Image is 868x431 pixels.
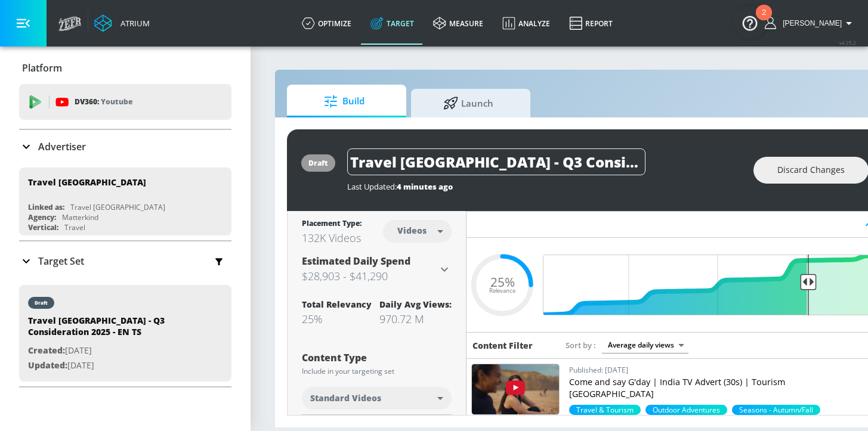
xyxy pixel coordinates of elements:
[28,343,195,358] p: [DATE]
[379,312,452,326] div: 970.72 M
[299,87,390,116] span: Build
[379,299,452,310] div: Daily Avg Views:
[116,18,150,29] div: Atrium
[732,405,820,415] div: 30.5%
[569,405,641,415] span: Travel & Tourism
[19,241,231,281] div: Target Set
[19,285,231,382] div: draftTravel [GEOGRAPHIC_DATA] - Q3 Consideration 2025 - EN TSCreated:[DATE]Updated:[DATE]
[302,368,452,375] div: Include in your targeting set
[777,163,845,178] span: Discard Changes
[70,202,165,212] div: Travel [GEOGRAPHIC_DATA]
[732,405,820,415] span: Seasons - Autumn/Fall
[569,364,866,376] p: Published: [DATE]
[28,345,65,356] span: Created:
[347,181,742,192] div: Last Updated:
[19,168,231,235] div: Travel [GEOGRAPHIC_DATA]Linked as:Travel [GEOGRAPHIC_DATA]Agency:MatterkindVertical:Travel
[292,2,361,45] a: optimize
[302,255,452,284] div: Estimated Daily Spend$28,903 - $41,290
[302,218,362,231] div: Placement Type:
[19,130,231,163] div: Advertiser
[28,358,195,373] p: [DATE]
[302,299,372,310] div: Total Relevancy
[391,225,433,235] div: Videos
[38,140,86,153] p: Advertiser
[489,288,515,294] span: Relevance
[423,89,514,117] span: Launch
[62,212,98,222] div: Matterkind
[472,340,533,351] h6: Content Filter
[28,222,58,232] div: Vertical:
[302,353,452,362] div: Content Type
[490,275,515,288] span: 25%
[38,255,84,268] p: Target Set
[64,222,85,232] div: Travel
[35,300,48,306] div: draft
[569,364,866,405] a: Published: [DATE]Come and say G'day | India TV Advert (30s) | Tourism [GEOGRAPHIC_DATA]
[28,315,195,343] div: Travel [GEOGRAPHIC_DATA] - Q3 Consideration 2025 - EN TS
[560,2,622,45] a: Report
[361,2,424,45] a: Target
[778,19,842,27] span: login as: renata.fonseca@zefr.com
[28,202,64,212] div: Linked as:
[397,181,453,192] span: 4 minutes ago
[839,39,856,46] span: v 4.25.2
[75,95,132,108] p: DV360:
[19,84,231,120] div: DV360: Youtube
[94,14,150,32] a: Atrium
[302,312,372,326] div: 25%
[762,13,766,28] div: 2
[493,2,560,45] a: Analyze
[472,364,559,414] img: bpIMMSGTMyk
[566,340,596,351] span: Sort by
[302,268,437,284] h3: $28,903 - $41,290
[645,405,727,415] span: Outdoor Adventures
[602,337,688,353] div: Average daily views
[645,405,727,415] div: 90.6%
[19,51,231,85] div: Platform
[310,392,381,404] span: Standard Videos
[101,95,132,108] p: Youtube
[28,212,56,222] div: Agency:
[765,16,856,30] button: [PERSON_NAME]
[302,255,410,268] span: Estimated Daily Spend
[569,405,641,415] div: 99.2%
[22,61,62,75] p: Platform
[28,359,67,371] span: Updated:
[302,231,362,245] div: 132K Videos
[28,176,146,188] div: Travel [GEOGRAPHIC_DATA]
[733,6,767,39] button: Open Resource Center, 2 new notifications
[424,2,493,45] a: measure
[569,376,866,400] p: Come and say G'day | India TV Advert (30s) | Tourism [GEOGRAPHIC_DATA]
[308,158,328,168] div: draft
